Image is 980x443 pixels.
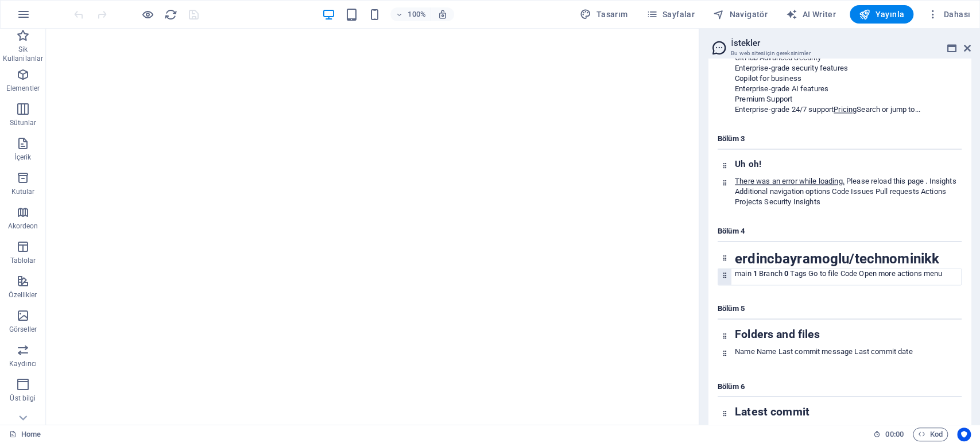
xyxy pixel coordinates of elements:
[735,94,961,104] div: Premium Support
[735,347,755,355] span: Name
[713,9,768,20] span: Navigatör
[846,177,924,185] a: Please reload this page
[575,5,632,24] button: Tasarım
[784,269,788,278] strong: 0
[580,9,627,20] span: Tasarım
[929,177,956,185] span: Insights
[834,105,857,114] a: Pricing
[164,7,177,21] button: reload
[876,187,919,196] span: Pull requests
[718,346,731,362] div: Bu ögeyi web sitesine sürükleyin
[759,269,783,278] span: Branch
[8,222,38,231] p: Akordeon
[790,269,807,278] span: Tags
[718,381,962,397] h4: Bölüm 6
[840,269,858,278] span: Code
[913,428,948,441] button: Kod
[9,359,37,368] p: Kaydırıcı
[859,9,904,20] span: Yayınla
[735,269,752,278] span: main
[735,73,961,84] div: Copilot for business
[957,428,971,441] button: Usercentrics
[9,428,41,441] a: Seçimi iptal etmek için tıkla. Sayfaları açmak için çift tıkla
[735,64,848,72] span: Enterprise-grade security features
[735,424,794,433] a: erdincbayramoglu
[862,424,884,433] span: failure
[718,159,731,175] div: Bu ögeyi web sitesine sürükleyin
[735,187,830,196] tool-tip: Additional navigation options
[940,424,942,433] span: ·
[390,7,431,21] button: 100%
[886,424,908,433] relative-time: [DATE]
[796,424,861,433] a: Add files via upload
[6,84,40,93] p: Elementler
[10,394,36,403] p: Üst bilgi
[857,105,920,114] span: Search or jump to...
[851,187,874,196] span: Issues
[641,5,699,24] button: Sayfalar
[718,329,731,345] div: Bu ögeyi web sitesine sürükleyin
[10,256,36,265] p: Tablolar
[925,177,927,185] span: .
[718,134,962,149] h4: Bölüm 3
[735,159,961,169] h3: Uh oh!
[9,325,37,334] p: Görseller
[735,329,961,339] h2: Folders and files
[854,347,912,355] span: Last commit date
[14,153,31,162] p: İçerik
[708,5,772,24] button: Navigatör
[786,9,836,20] span: AI Writer
[885,428,903,441] span: 00 00
[927,9,970,20] span: Dahası
[735,105,834,114] span: Enterprise-grade 24/7 support
[718,251,731,267] div: Bu ögeyi web sitesine sürükleyin
[646,9,695,20] span: Sayfalar
[9,290,37,300] p: Özellikler
[764,197,791,206] span: Security
[859,269,942,278] span: Open more actions menu
[437,9,448,20] i: Yeniden boyutlandırmada yakınlaştırma düzeyini seçilen cihaza uyacak şekilde otomatik olarak ayarla.
[893,430,895,438] span: :
[778,347,853,355] span: Last commit message
[718,226,962,242] h4: Bölüm 4
[735,84,828,93] span: Enterprise-grade AI features
[11,187,35,196] p: Kutular
[909,424,938,433] a: de07ea6
[873,428,904,441] h6: Oturum süresi
[735,251,961,266] h1: erdincbayramoglu/technominikk
[735,406,961,417] h2: Latest commit
[753,269,757,278] strong: 1
[408,7,426,21] h6: 100%
[832,187,849,196] span: Code
[921,187,946,196] span: Actions
[735,197,762,206] span: Projects
[793,197,820,206] span: Insights
[731,38,971,48] h2: İstekler
[718,304,962,319] h4: Bölüm 5
[757,347,777,355] span: Name
[141,7,154,21] button: Ön izleme modundan çıkıp düzenlemeye devam etmek için buraya tıklayın
[731,48,948,59] h3: Bu web sitesi için gereksinimler
[923,5,975,24] button: Dahası
[735,177,845,185] a: There was an error while loading.
[808,269,838,278] span: Go to file
[781,5,840,24] button: AI Writer
[718,406,731,422] div: Bu ögeyi web sitesine sürükleyin
[10,118,37,127] p: Sütunlar
[718,176,731,207] div: Bu ögeyi web sitesine sürükleyin
[718,269,731,285] div: Bu ögeyi web sitesine sürükleyin
[850,5,913,24] button: Yayınla
[164,8,177,21] i: Sayfayı yeniden yükleyin
[918,428,943,441] span: Kod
